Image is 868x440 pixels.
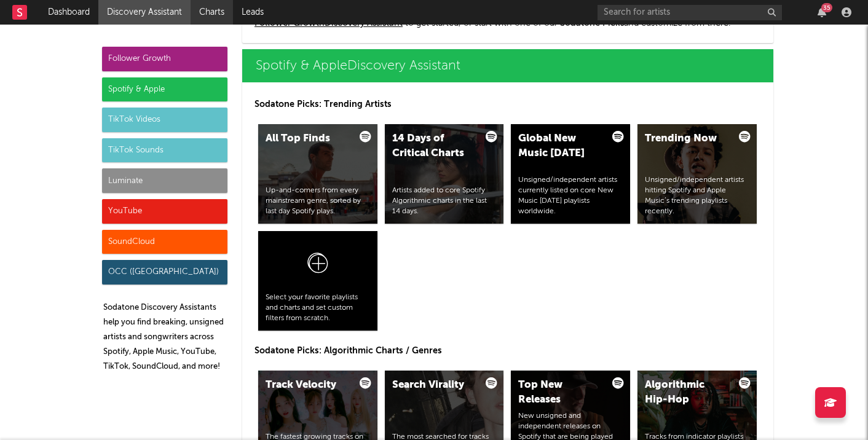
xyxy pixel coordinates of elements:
button: 35 [818,7,826,17]
div: Select your favorite playlists and charts and set custom filters from scratch. [266,293,370,323]
div: Unsigned/independent artists currently listed on core New Music [DATE] playlists worldwide. [518,175,623,216]
p: Sodatone Picks: Algorithmic Charts / Genres [254,344,761,358]
div: TikTok Videos [102,108,227,132]
div: Global New Music [DATE] [518,132,602,161]
div: Unsigned/independent artists hitting Spotify and Apple Music’s trending playlists recently. [645,175,749,216]
div: TikTok Sounds [102,138,227,163]
p: Sodatone Picks: Trending Artists [254,97,761,112]
div: OCC ([GEOGRAPHIC_DATA]) [102,260,227,285]
a: Follower GrowthDiscovery Assistant [254,19,403,28]
a: 14 Days of Critical ChartsArtists added to core Spotify Algorithmic charts in the last 14 days. [385,124,504,224]
div: All Top Finds [266,132,349,146]
div: Up-and-comers from every mainstream genre, sorted by last day Spotify plays. [266,186,370,216]
a: Trending NowUnsigned/independent artists hitting Spotify and Apple Music’s trending playlists rec... [637,124,757,224]
div: SoundCloud [102,230,227,254]
a: Select your favorite playlists and charts and set custom filters from scratch. [258,231,377,331]
div: YouTube [102,199,227,224]
span: Sodatone Picks [560,19,624,28]
div: 35 [821,3,832,12]
div: Algorithmic Hip-Hop [645,378,728,407]
a: Spotify & AppleDiscovery Assistant [242,49,773,82]
a: Global New Music [DATE]Unsigned/independent artists currently listed on core New Music [DATE] pla... [511,124,630,224]
div: Trending Now [645,132,728,146]
input: Search for artists [598,5,782,20]
div: 14 Days of Critical Charts [392,132,476,161]
div: Luminate [102,168,227,193]
div: Track Velocity [266,378,349,393]
a: All Top FindsUp-and-comers from every mainstream genre, sorted by last day Spotify plays. [258,124,377,224]
div: Top New Releases [518,378,602,407]
div: Artists added to core Spotify Algorithmic charts in the last 14 days. [392,186,497,216]
div: Search Virality [392,378,476,393]
p: Sodatone Discovery Assistants help you find breaking, unsigned artists and songwriters across Spo... [103,301,227,374]
div: Follower Growth [102,47,227,71]
div: Spotify & Apple [102,77,227,102]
